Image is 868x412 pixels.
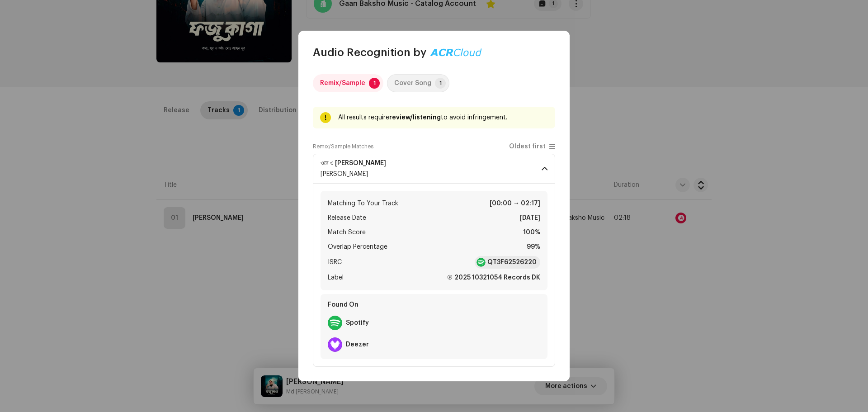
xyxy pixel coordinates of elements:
[346,341,369,348] strong: Deezer
[527,242,540,252] strong: 99%
[346,319,369,327] strong: Spotify
[520,213,540,223] strong: [DATE]
[328,242,387,252] span: Overlap Percentage
[321,171,368,177] span: Ahmadullah khan
[435,78,446,89] p-badge: 1
[338,112,548,123] div: All results require to avoid infringement.
[328,272,344,283] span: Label
[328,257,342,268] span: ISRC
[321,160,386,167] strong: ওরে ও [PERSON_NAME]
[487,258,537,267] strong: QT3F62526220
[324,298,544,312] div: Found On
[313,45,426,60] span: Audio Recognition by
[394,74,431,92] div: Cover Song
[523,227,540,238] strong: 100%
[369,78,380,89] p-badge: 1
[509,143,555,150] p-togglebutton: Oldest first
[509,143,546,150] span: Oldest first
[320,74,365,92] div: Remix/Sample
[313,184,555,367] p-accordion-content: ওরে ও [PERSON_NAME][PERSON_NAME]
[490,198,540,209] strong: [00:00 → 02:17]
[313,143,373,150] label: Remix/Sample Matches
[328,198,398,209] span: Matching To Your Track
[328,213,366,223] span: Release Date
[313,154,555,184] p-accordion-header: ওরে ও [PERSON_NAME][PERSON_NAME]
[321,160,397,167] span: ওরে ও ফজু কাকা
[389,114,441,121] strong: review/listening
[328,227,366,238] span: Match Score
[447,272,540,283] strong: ℗ 2025 10321054 Records DK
